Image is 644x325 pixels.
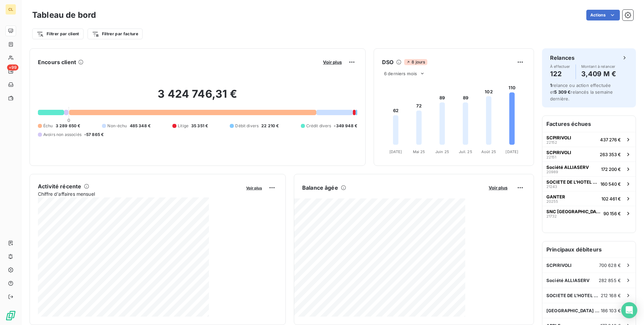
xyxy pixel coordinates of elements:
span: 21732 [546,214,557,218]
span: 5 309 € [554,89,571,95]
h4: 3,409 M € [581,68,616,79]
span: [GEOGRAPHIC_DATA] NORD INVEST HOTELS [546,308,601,313]
h4: 122 [550,68,570,79]
span: Voir plus [246,186,262,190]
span: 8 jours [404,59,427,65]
h6: Relances [550,54,575,62]
tspan: Mai 25 [413,149,425,154]
span: 485 348 € [130,123,151,129]
span: +99 [7,64,18,71]
span: 20255 [546,199,558,203]
span: 6 derniers mois [384,71,417,76]
span: 35 351 € [191,123,208,129]
span: SNC [GEOGRAPHIC_DATA] INVEST HOTELS [546,209,601,214]
span: 437 276 € [600,137,621,142]
span: 0 [67,118,70,123]
button: SCPIRIVOLI22152437 276 € [542,132,636,147]
button: SCPIRIVOLI22151263 353 € [542,147,636,161]
button: SOCIETE DE L'HOTEL DU LAC21243160 540 € [542,176,636,191]
span: 102 461 € [601,196,621,201]
span: À effectuer [550,64,570,68]
h6: Encours client [38,58,76,66]
span: -57 865 € [84,132,104,138]
h6: Activité récente [38,182,81,190]
span: relance ou action effectuée et relancés la semaine dernière. [550,83,613,101]
span: SCPIRIVOLI [546,135,571,140]
button: Filtrer par facture [88,29,143,39]
span: SOCIETE DE L'HOTEL DU LAC [546,179,598,185]
h2: 3 424 746,31 € [38,87,357,107]
span: 212 168 € [601,293,621,298]
span: 3 289 650 € [56,123,80,129]
tspan: Juil. 25 [459,149,472,154]
button: Actions [586,10,620,20]
button: Filtrer par client [32,29,84,39]
span: 22151 [546,155,556,159]
h6: Factures échues [542,116,636,132]
tspan: Août 25 [481,149,496,154]
button: GANTER20255102 461 € [542,191,636,206]
span: Chiffre d'affaires mensuel [38,190,241,197]
span: 172 200 € [601,167,621,172]
span: 186 103 € [601,308,621,313]
h6: DSO [382,58,393,66]
button: SNC [GEOGRAPHIC_DATA] INVEST HOTELS2173290 156 € [542,206,636,221]
span: Crédit divers [306,123,331,129]
span: Société ALLIASERV [546,278,590,283]
span: Société ALLIASERV [546,165,589,170]
span: 22 210 € [261,123,279,129]
span: 282 855 € [599,278,621,283]
h6: Balance âgée [302,184,338,192]
span: Avoirs non associés [43,132,82,138]
img: Logo LeanPay [5,310,16,321]
span: 90 156 € [603,211,621,216]
span: Débit divers [235,123,259,129]
span: 21243 [546,185,557,189]
div: CL [5,4,16,15]
span: Voir plus [489,185,507,190]
span: 160 540 € [600,181,621,187]
tspan: Juin 25 [435,149,449,154]
tspan: [DATE] [389,149,402,154]
h6: Principaux débiteurs [542,241,636,258]
h3: Tableau de bord [32,9,96,21]
span: 22152 [546,140,557,144]
span: Échu [43,123,53,129]
span: 263 353 € [600,152,621,157]
button: Société ALLIASERV20989172 200 € [542,161,636,176]
div: Open Intercom Messenger [621,302,637,318]
span: -349 948 € [334,123,357,129]
span: Montant à relancer [581,64,616,68]
span: 700 628 € [599,263,621,268]
button: Voir plus [487,185,509,191]
button: Voir plus [321,59,344,65]
span: SOCIETE DE L'HOTEL DU LAC [546,293,601,298]
span: 20989 [546,170,558,174]
span: SCPIRIVOLI [546,150,571,155]
span: Litige [178,123,189,129]
span: GANTER [546,194,565,199]
span: 1 [550,83,552,88]
span: Non-échu [107,123,127,129]
span: SCPIRIVOLI [546,263,572,268]
tspan: [DATE] [505,149,518,154]
button: Voir plus [244,185,264,191]
span: Voir plus [323,59,342,65]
